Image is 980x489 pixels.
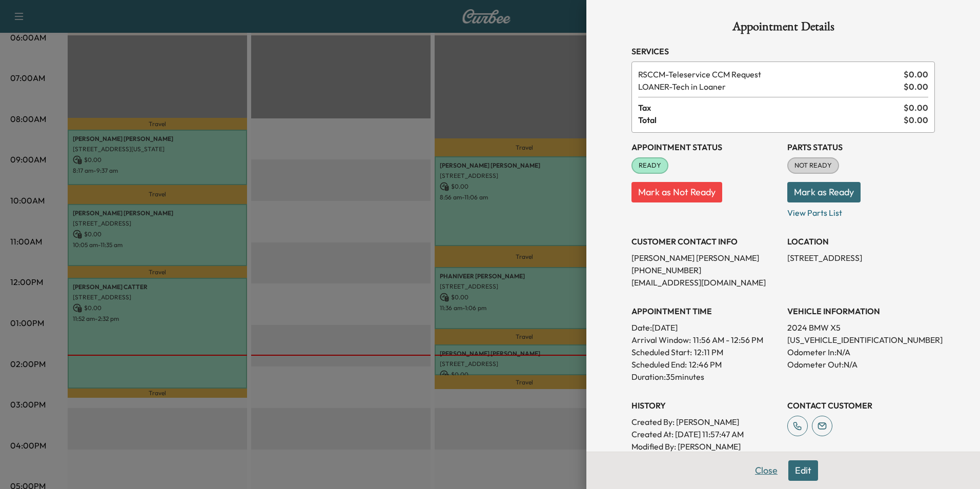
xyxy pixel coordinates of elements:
[632,160,667,171] span: READY
[631,321,779,334] p: Date: [DATE]
[638,68,900,80] span: Teleservice CCM Request
[787,141,935,153] h3: Parts Status
[631,182,722,202] button: Mark as Not Ready
[788,160,838,171] span: NOT READY
[787,235,935,248] h3: LOCATION
[638,114,904,126] span: Total
[787,334,935,346] p: [US_VEHICLE_IDENTIFICATION_NUMBER]
[787,358,935,371] p: Odometer Out: N/A
[638,101,904,114] span: Tax
[631,264,779,276] p: [PHONE_NUMBER]
[631,334,779,346] p: Arrival Window:
[748,460,784,481] button: Close
[631,428,779,440] p: Created At : [DATE] 11:57:47 AM
[631,416,779,428] p: Created By : [PERSON_NAME]
[787,202,935,219] p: View Parts List
[787,182,861,202] button: Mark as Ready
[638,80,900,93] span: Tech in Loaner
[631,371,779,383] p: Duration: 35 minutes
[689,358,722,371] p: 12:46 PM
[631,252,779,264] p: [PERSON_NAME] [PERSON_NAME]
[904,80,928,93] span: $ 0.00
[631,45,935,57] h3: Services
[631,235,779,248] h3: CUSTOMER CONTACT INFO
[788,460,818,481] button: Edit
[631,399,779,412] h3: History
[631,346,692,358] p: Scheduled Start:
[631,305,779,317] h3: APPOINTMENT TIME
[787,399,935,412] h3: CONTACT CUSTOMER
[694,346,723,358] p: 12:11 PM
[631,358,687,371] p: Scheduled End:
[904,68,928,80] span: $ 0.00
[787,305,935,317] h3: VEHICLE INFORMATION
[631,21,935,37] h1: Appointment Details
[631,276,779,289] p: [EMAIL_ADDRESS][DOMAIN_NAME]
[787,252,935,264] p: [STREET_ADDRESS]
[631,141,779,153] h3: Appointment Status
[631,440,779,453] p: Modified By : [PERSON_NAME]
[787,346,935,358] p: Odometer In: N/A
[693,334,763,346] span: 11:56 AM - 12:56 PM
[904,114,928,126] span: $ 0.00
[904,101,928,114] span: $ 0.00
[787,321,935,334] p: 2024 BMW X5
